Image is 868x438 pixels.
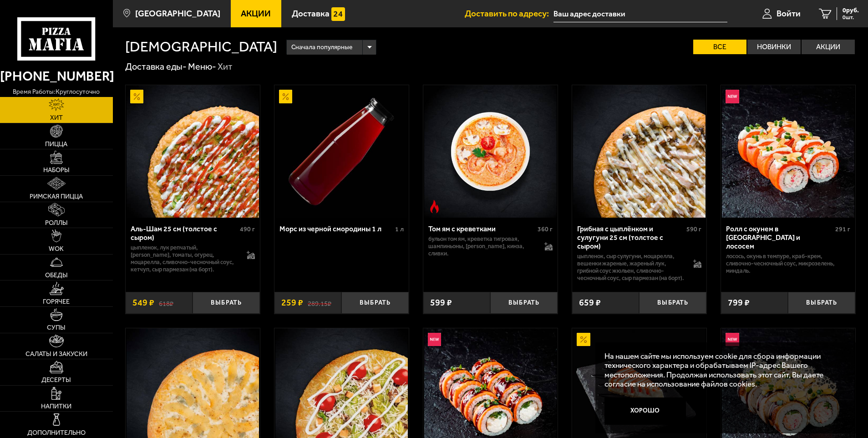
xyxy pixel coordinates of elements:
img: Новинка [428,333,442,346]
div: Аль-Шам 25 см (толстое с сыром) [131,224,238,242]
a: АкционныйАль-Шам 25 см (толстое с сыром) [126,85,260,218]
span: Напитки [41,403,71,410]
span: 599 ₽ [430,298,452,307]
span: 659 ₽ [579,298,601,307]
s: 618 ₽ [159,298,173,307]
div: Хит [218,61,233,73]
p: лосось, окунь в темпуре, краб-крем, сливочно-чесночный соус, микрозелень, миндаль. [726,253,850,275]
button: Хорошо [604,397,686,425]
p: цыпленок, лук репчатый, [PERSON_NAME], томаты, огурец, моцарелла, сливочно-чесночный соус, кетчуп... [131,244,238,273]
label: Новинки [747,40,801,54]
div: Ролл с окунем в [GEOGRAPHIC_DATA] и лососем [726,224,833,250]
span: Римская пицца [30,194,83,200]
span: 799 ₽ [728,298,750,307]
span: WOK [49,246,64,252]
button: Выбрать [788,292,855,314]
button: Выбрать [639,292,706,314]
span: 0 шт. [843,15,859,20]
img: Морс из черной смородины 1 л [275,85,408,218]
span: 490 г [240,225,255,233]
input: Ваш адрес доставки [553,5,727,22]
img: Акционный [130,90,144,103]
img: Аль-Шам 25 см (толстое с сыром) [127,85,259,218]
span: 0 руб. [843,7,859,14]
span: 549 ₽ [132,298,154,307]
a: Меню- [188,61,216,72]
img: Ролл с окунем в темпуре и лососем [722,85,854,218]
div: Морс из черной смородины 1 л [279,224,393,233]
div: Грибная с цыплёнком и сулугуни 25 см (толстое с сыром) [577,224,684,250]
span: Доставить по адресу: [465,9,553,18]
span: Дополнительно [27,430,86,436]
span: Десерты [41,377,71,383]
p: На нашем сайте мы используем cookie для сбора информации технического характера и обрабатываем IP... [604,351,841,389]
img: Том ям с креветками [424,85,557,218]
img: Новинка [726,90,739,103]
span: Акции [241,9,271,18]
a: АкционныйМорс из черной смородины 1 л [274,85,409,218]
span: Хит [50,115,63,121]
img: Новинка [726,333,739,346]
span: 590 г [686,225,701,233]
img: Акционный [279,90,293,103]
button: Выбрать [341,292,409,314]
img: Острое блюдо [428,200,442,214]
img: Грибная с цыплёнком и сулугуни 25 см (толстое с сыром) [573,85,706,218]
span: Супы [47,325,66,331]
a: Доставка еды- [125,61,187,72]
span: Роллы [45,220,68,226]
label: Акции [802,40,855,54]
span: [GEOGRAPHIC_DATA] [135,9,220,18]
a: Острое блюдоТом ям с креветками [423,85,558,218]
p: цыпленок, сыр сулугуни, моцарелла, вешенки жареные, жареный лук, грибной соус Жюльен, сливочно-че... [577,253,685,282]
a: НовинкаРолл с окунем в темпуре и лососем [721,85,855,218]
span: 259 ₽ [281,298,303,307]
span: Доставка [292,9,330,18]
img: Акционный [577,333,590,346]
span: Горячее [43,299,70,305]
div: Том ям с креветками [428,224,535,233]
span: Пицца [45,141,67,148]
span: 360 г [538,225,553,233]
button: Выбрать [193,292,260,314]
span: Войти [777,9,801,18]
h1: [DEMOGRAPHIC_DATA] [125,40,277,54]
span: Сначала популярные [291,39,352,56]
span: 1 л [395,225,404,233]
span: Наборы [43,167,70,173]
s: 289.15 ₽ [308,298,331,307]
label: Все [693,40,746,54]
img: 15daf4d41897b9f0e9f617042186c801.svg [331,7,345,21]
span: Обеды [45,272,68,279]
span: Салаты и закуски [25,351,87,357]
button: Выбрать [490,292,558,314]
a: Грибная с цыплёнком и сулугуни 25 см (толстое с сыром) [572,85,706,218]
span: 291 г [835,225,850,233]
p: бульон том ям, креветка тигровая, шампиньоны, [PERSON_NAME], кинза, сливки. [428,235,536,257]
